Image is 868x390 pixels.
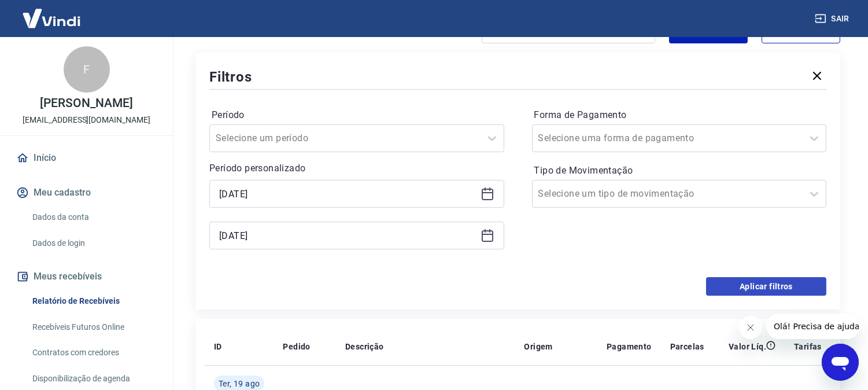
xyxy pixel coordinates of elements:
img: Vindi [14,1,89,36]
p: [EMAIL_ADDRESS][DOMAIN_NAME] [23,114,150,126]
p: Descrição [345,341,384,352]
a: Relatório de Recebíveis [28,289,159,313]
a: Dados de login [28,231,159,255]
button: Meu cadastro [14,180,159,205]
a: Início [14,145,159,171]
span: Olá! Precisa de ajuda? [7,8,97,17]
span: Ter, 19 ago [219,378,260,389]
p: Tarifas [794,341,822,352]
input: Data inicial [219,185,476,203]
p: Pagamento [607,341,652,352]
p: Parcelas [670,341,704,352]
p: Período personalizado [209,161,504,175]
button: Aplicar filtros [706,277,826,296]
button: Meus recebíveis [14,264,159,289]
label: Forma de Pagamento [534,108,825,122]
label: Tipo de Movimentação [534,164,825,178]
a: Dados da conta [28,205,159,229]
label: Período [212,108,502,122]
a: Recebíveis Futuros Online [28,315,159,339]
p: [PERSON_NAME] [40,97,132,109]
div: F [64,46,110,93]
p: Origem [524,341,552,352]
iframe: Botão para abrir a janela de mensagens [822,344,859,381]
input: Data final [219,227,476,244]
p: ID [214,341,222,352]
iframe: Fechar mensagem [739,316,762,339]
h5: Filtros [209,68,252,86]
a: Contratos com credores [28,341,159,365]
iframe: Mensagem da empresa [767,314,859,339]
p: Valor Líq. [729,341,766,352]
button: Sair [812,8,854,30]
p: Pedido [283,341,310,352]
